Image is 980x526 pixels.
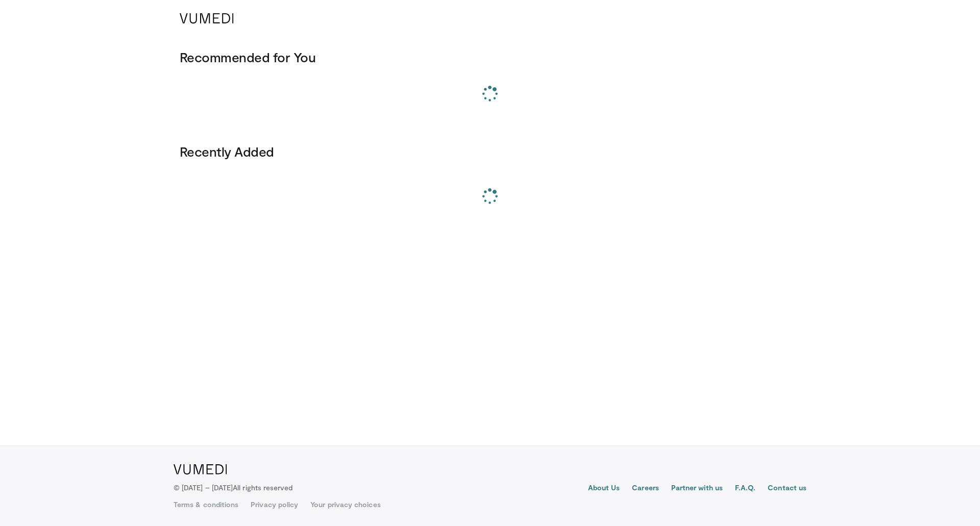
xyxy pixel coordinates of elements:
[233,483,292,492] span: All rights reserved
[588,483,620,495] a: About Us
[671,483,723,495] a: Partner with us
[180,49,800,65] h3: Recommended for You
[768,483,806,495] a: Contact us
[735,483,755,495] a: F.A.Q.
[251,499,298,510] a: Privacy policy
[180,143,800,160] h3: Recently Added
[174,483,293,493] p: © [DATE] – [DATE]
[174,464,227,474] img: VuMedi Logo
[632,483,659,495] a: Careers
[310,499,380,510] a: Your privacy choices
[180,13,234,23] img: VuMedi Logo
[174,499,238,510] a: Terms & conditions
